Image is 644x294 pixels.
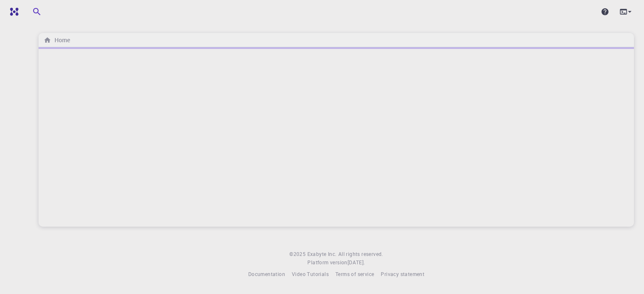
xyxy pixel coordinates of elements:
[51,36,70,45] h6: Home
[248,270,285,279] a: Documentation
[292,270,329,279] a: Video Tutorials
[42,36,72,45] nav: breadcrumb
[307,250,337,258] a: Exabyte Inc.
[348,258,365,267] a: [DATE].
[248,271,285,277] span: Documentation
[348,259,365,266] span: [DATE] .
[381,270,424,279] a: Privacy statement
[307,251,337,257] span: Exabyte Inc.
[335,271,374,277] span: Terms of service
[289,250,307,258] span: © 2025
[292,271,329,277] span: Video Tutorials
[7,8,18,16] img: logo
[307,258,347,267] span: Platform version
[338,250,383,258] span: All rights reserved.
[381,271,424,277] span: Privacy statement
[335,270,374,279] a: Terms of service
